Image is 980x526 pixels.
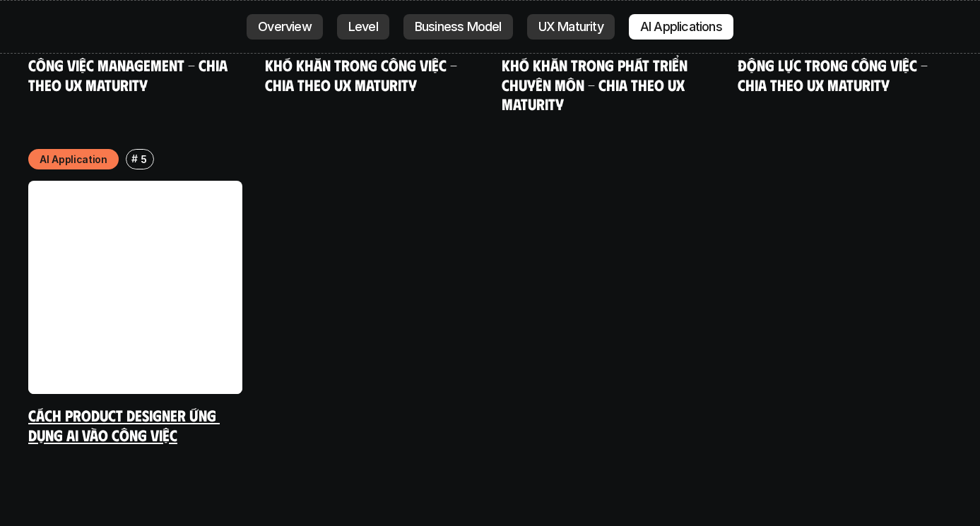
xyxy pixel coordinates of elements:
p: AI Application [40,152,107,167]
a: Overview [247,14,323,40]
p: Overview [258,20,312,34]
a: Khó khăn trong công việc - Chia theo UX Maturity [265,55,461,94]
a: Động lực trong công việc - Chia theo UX Maturity [738,55,931,94]
p: 5 [141,152,147,167]
a: Công việc Management - Chia theo UX maturity [28,55,231,94]
a: Khó khăn trong phát triển chuyên môn - Chia theo UX Maturity [502,55,691,113]
a: Cách Product Designer ứng dụng AI vào công việc [28,405,220,444]
h6: # [131,153,138,164]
